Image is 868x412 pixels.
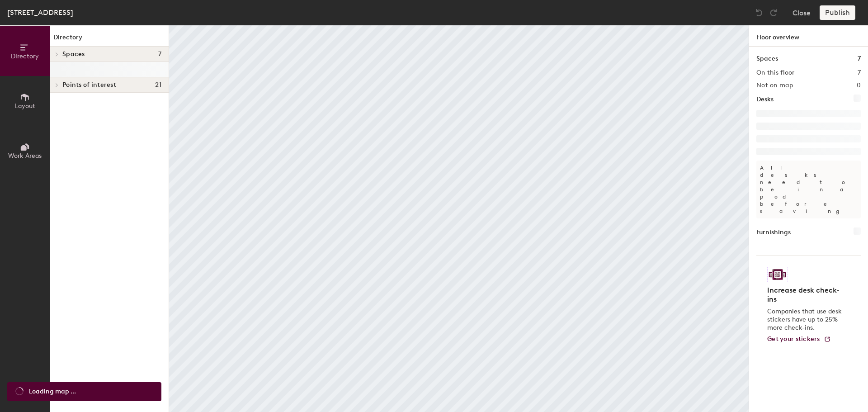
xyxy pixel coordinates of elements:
[8,152,42,160] span: Work Areas
[858,69,861,76] h2: 7
[749,25,868,47] h1: Floor overview
[29,387,76,397] span: Loading map ...
[756,82,793,89] h2: Not on map
[767,267,788,282] img: Sticker logo
[155,81,161,89] span: 21
[767,336,831,343] a: Get your stickers
[756,227,791,237] h1: Furnishings
[793,5,811,20] button: Close
[15,102,35,110] span: Layout
[767,335,820,343] span: Get your stickers
[11,52,39,60] span: Directory
[857,82,861,89] h2: 0
[755,8,764,17] img: Undo
[7,7,73,18] div: [STREET_ADDRESS]
[62,81,116,89] span: Points of interest
[756,69,795,76] h2: On this floor
[50,33,169,47] h1: Directory
[858,54,861,64] h1: 7
[756,54,778,64] h1: Spaces
[62,51,85,58] span: Spaces
[767,308,844,332] p: Companies that use desk stickers have up to 25% more check-ins.
[756,95,774,104] h1: Desks
[158,51,161,58] span: 7
[769,8,778,17] img: Redo
[767,286,844,304] h4: Increase desk check-ins
[756,161,861,218] p: All desks need to be in a pod before saving
[169,25,749,412] canvas: Map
